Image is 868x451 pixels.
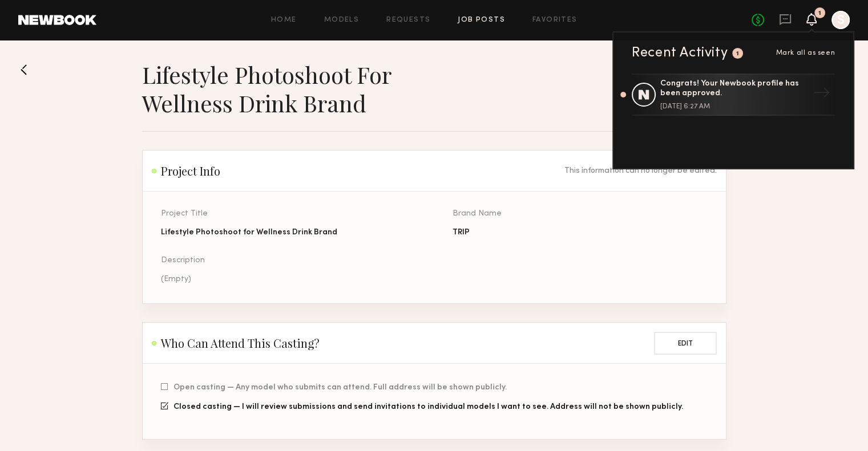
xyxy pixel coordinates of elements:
a: Models [324,17,359,24]
div: → [809,80,835,109]
a: Congrats! Your Newbook profile has been approved.[DATE] 6:27 AM→ [632,74,835,116]
a: S [831,11,850,29]
div: Congrats! Your Newbook profile has been approved. [660,79,809,99]
h2: Who Can Attend This Casting? [152,336,320,350]
div: 1 [818,10,821,17]
div: Description [161,257,416,265]
h2: Project Info [152,164,220,178]
div: [DATE] 6:27 AM [660,103,809,110]
div: TRIP [453,227,708,238]
button: Edit [654,332,717,355]
div: This information can no longer be edited. [564,167,717,175]
span: Open casting — Any model who submits can attend. Full address will be shown publicly. [173,384,507,391]
div: Brand Name [453,210,708,218]
a: Job Posts [458,17,505,24]
div: Lifestyle Photoshoot for Wellness Drink Brand [161,227,416,238]
div: 1 [736,51,740,57]
span: Closed casting — I will review submissions and send invitations to individual models I want to se... [173,404,683,411]
div: Project Title [161,210,416,218]
div: Recent Activity [632,46,728,60]
h1: Lifestyle Photoshoot for Wellness Drink Brand [142,60,434,117]
a: Requests [386,17,430,24]
div: (Empty) [161,274,416,285]
a: Home [271,17,297,24]
span: Mark all as seen [776,50,835,56]
a: Favorites [532,17,578,24]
